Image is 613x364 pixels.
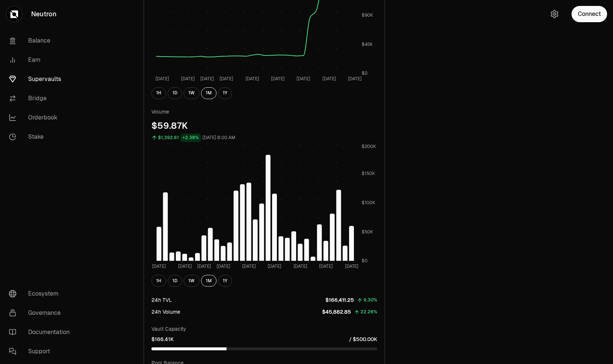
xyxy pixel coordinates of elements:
[197,263,211,269] tspan: [DATE]
[319,263,333,269] tspan: [DATE]
[3,127,80,146] a: Stake
[151,275,166,287] button: 1H
[271,75,285,81] tspan: [DATE]
[220,75,234,81] tspan: [DATE]
[202,134,235,142] div: [DATE] 8:00 AM
[168,87,182,99] button: 1D
[294,263,307,269] tspan: [DATE]
[572,6,607,22] button: Connect
[3,50,80,70] a: Earn
[322,75,336,81] tspan: [DATE]
[245,75,259,81] tspan: [DATE]
[362,70,368,76] tspan: $0
[201,275,217,287] button: 1M
[3,284,80,303] a: Ecosystem
[155,75,169,81] tspan: [DATE]
[178,263,192,269] tspan: [DATE]
[362,171,375,176] tspan: $150K
[201,87,217,99] button: 1M
[151,108,377,115] p: Volume
[218,87,232,99] button: 1Y
[362,200,375,206] tspan: $100K
[151,296,172,304] div: 24h TVL
[361,308,377,316] div: 22.26%
[297,75,311,81] tspan: [DATE]
[348,75,362,81] tspan: [DATE]
[151,308,180,316] div: 24h Volume
[268,263,282,269] tspan: [DATE]
[3,70,80,89] a: Supervaults
[362,258,368,264] tspan: $0
[151,87,166,99] button: 1H
[3,31,80,50] a: Balance
[3,108,80,127] a: Orderbook
[151,120,377,132] div: $59.87K
[345,263,359,269] tspan: [DATE]
[168,275,182,287] button: 1D
[362,12,373,18] tspan: $90K
[362,144,376,149] tspan: $200K
[3,342,80,361] a: Support
[151,336,174,343] p: $166.41K
[322,308,351,316] p: $45,882.85
[325,296,354,304] p: $166,411.25
[3,303,80,323] a: Governance
[158,134,179,142] div: $1,392.61
[217,263,230,269] tspan: [DATE]
[242,263,256,269] tspan: [DATE]
[3,89,80,108] a: Bridge
[151,325,377,333] p: Vault Capacity
[364,296,377,304] div: 9.30%
[181,75,195,81] tspan: [DATE]
[180,134,201,142] div: +2.38%
[3,323,80,342] a: Documentation
[184,87,200,99] button: 1W
[349,336,377,343] p: / $500.00K
[200,75,214,81] tspan: [DATE]
[184,275,200,287] button: 1W
[152,263,166,269] tspan: [DATE]
[362,229,373,235] tspan: $50K
[218,275,232,287] button: 1Y
[362,41,373,47] tspan: $45K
